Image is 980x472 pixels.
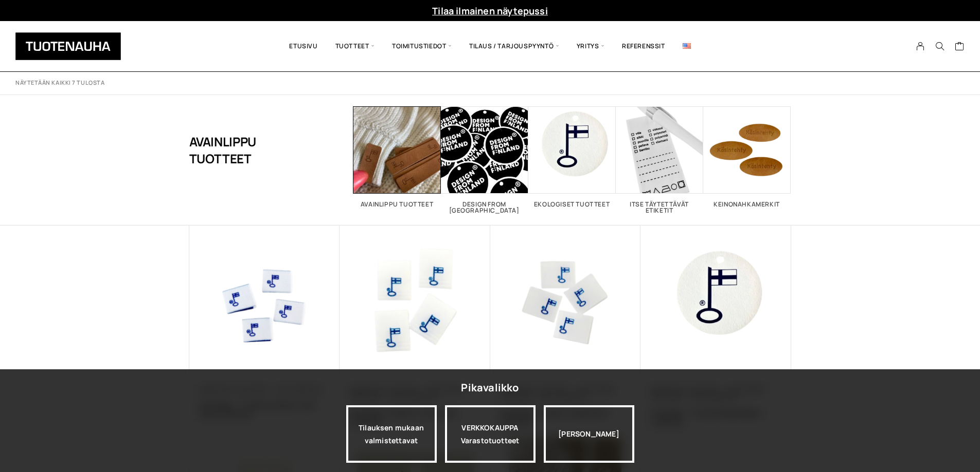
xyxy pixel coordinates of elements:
h1: Avainlippu tuotteet [189,106,302,194]
span: Tuotteet [327,29,383,64]
p: Näytetään kaikki 7 tulosta [15,79,104,87]
h2: Design From [GEOGRAPHIC_DATA] [441,201,528,214]
a: Visit product category Keinonahkamerkit [703,106,791,207]
a: Tilauksen mukaan valmistettavat [346,405,437,463]
a: Referenssit [613,29,674,64]
h2: Avainlippu tuotteet [353,201,441,207]
div: [PERSON_NAME] [544,405,634,463]
h2: Itse täytettävät etiketit [616,201,703,214]
a: My Account [911,42,931,51]
div: VERKKOKAUPPA Varastotuotteet [445,405,536,463]
a: Visit product category Avainlippu tuotteet [353,106,441,207]
h2: Ekologiset tuotteet [528,201,616,207]
img: English [683,43,691,49]
span: Yritys [568,29,613,64]
div: Pikavalikko [461,379,519,397]
a: Visit product category Itse täytettävät etiketit [616,106,703,214]
a: Visit product category Ekologiset tuotteet [528,106,616,207]
a: VERKKOKAUPPAVarastotuotteet [445,405,536,463]
a: Tilaa ilmainen näytepussi [432,5,548,17]
a: Cart [955,41,965,53]
button: Search [930,42,950,51]
span: Toimitustiedot [383,29,460,64]
a: Visit product category Design From Finland [441,106,528,214]
a: Etusivu [280,29,326,64]
img: Tuotenauha Oy [15,32,121,60]
h2: Keinonahkamerkit [703,201,791,207]
span: Tilaus / Tarjouspyyntö [460,29,568,64]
